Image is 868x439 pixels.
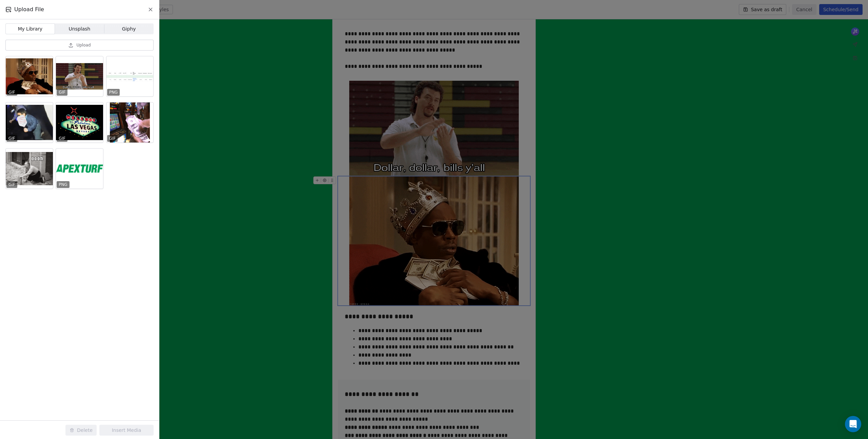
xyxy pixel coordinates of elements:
[5,40,154,51] button: Upload
[69,25,91,33] span: Unsplash
[99,425,154,436] button: Insert Media
[109,90,118,95] p: PNG
[59,90,65,95] p: GIF
[59,182,67,187] p: PNG
[8,136,15,141] p: GIF
[65,425,97,436] button: Delete
[845,416,861,432] div: Open Intercom Messenger
[14,5,44,14] span: Upload File
[122,25,136,33] span: Giphy
[109,136,116,141] p: GIF
[59,136,65,141] p: GIF
[8,182,15,187] p: GIF
[8,90,15,95] p: GIF
[76,42,91,48] span: Upload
